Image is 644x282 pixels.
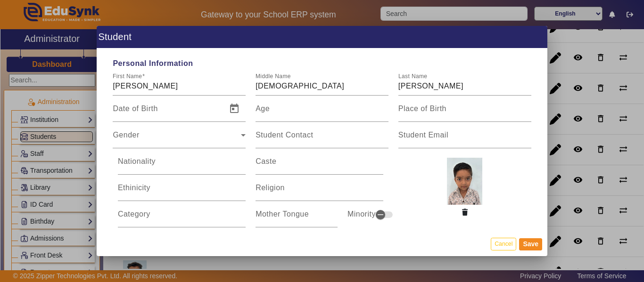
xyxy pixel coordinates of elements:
mat-label: Student Email [398,131,448,139]
input: Ethinicity [118,186,246,197]
input: Religion [256,186,383,197]
input: Category [118,212,246,224]
mat-label: Age [256,105,270,113]
button: Save [519,238,542,250]
mat-label: Student Contact [256,131,313,139]
input: First Name* [113,81,246,92]
mat-label: Religion [256,184,285,192]
input: Nationality [118,160,246,171]
mat-label: First Name [113,73,142,80]
button: Cancel [491,238,516,250]
mat-label: Date of Birth [113,105,157,113]
input: Student Contact [256,133,388,145]
input: Last Name [398,81,531,92]
img: 4444ae0d-443d-4acf-88bc-0472ea1a50ab [447,158,482,205]
input: Age [256,107,388,118]
mat-label: Ethinicity [118,184,150,192]
button: Open calendar [223,97,246,120]
input: Caste [256,160,383,171]
span: Gender [113,133,241,145]
mat-label: Mother Tongue [256,210,309,218]
input: Date of Birth [113,107,221,118]
input: Middle Name [256,81,388,92]
h1: Student [97,26,547,48]
mat-label: Caste [256,157,276,165]
mat-label: Minority [347,209,376,220]
span: Personal Information [108,58,536,69]
mat-label: Category [118,210,150,218]
input: Student Email [398,133,531,145]
input: Place of Birth [398,107,531,118]
mat-label: Place of Birth [398,105,446,113]
mat-label: Nationality [118,157,156,165]
mat-label: Middle Name [256,73,291,80]
mat-label: Last Name [398,73,427,80]
mat-label: Gender [113,131,139,139]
